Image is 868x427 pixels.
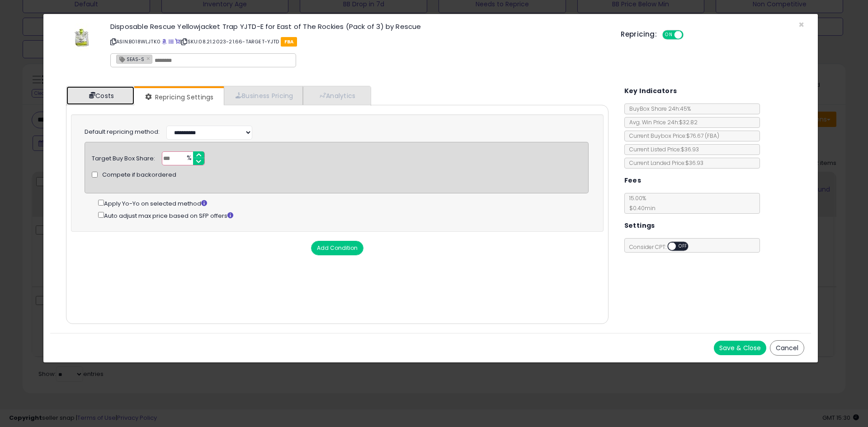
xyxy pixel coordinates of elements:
div: Auto adjust max price based on SFP offers [98,210,589,221]
span: FBA [281,37,297,47]
span: × [798,18,804,31]
h5: Settings [624,220,655,231]
button: Save & Close [714,341,766,355]
span: % [181,152,196,165]
span: $76.67 [686,132,719,140]
a: Repricing Settings [134,88,223,106]
span: SEAS-S [117,55,144,63]
h5: Fees [624,175,642,186]
span: ON [663,31,675,39]
h5: Key Indicators [624,85,677,97]
span: Current Landed Price: $36.93 [625,159,703,167]
a: Business Pricing [224,86,303,105]
div: Target Buy Box Share: [92,151,155,163]
span: 15.00 % [625,194,656,212]
a: Your listing only [175,38,180,45]
a: Analytics [303,86,370,105]
a: BuyBox page [162,38,167,45]
button: Add Condition [311,241,363,255]
span: Compete if backordered [102,171,176,179]
button: Cancel [770,340,804,356]
span: $0.40 min [625,204,656,212]
p: ASIN: B018WLJTK0 | SKU: 08.21.2023-21.66-TARGET-YJTD [110,34,607,49]
span: Consider CPT: [625,243,700,251]
span: Avg. Win Price 24h: $32.82 [625,118,698,126]
span: Current Buybox Price: [625,132,719,140]
a: All offer listings [169,38,174,45]
a: Costs [66,86,134,105]
span: ( FBA ) [705,132,719,140]
span: BuyBox Share 24h: 45% [625,105,691,113]
span: OFF [676,243,690,250]
span: OFF [682,31,697,39]
div: Apply Yo-Yo on selected method [98,198,589,208]
label: Default repricing method: [85,128,160,136]
img: 41mqBsWV7HL._SL60_.jpg [67,23,94,50]
h3: Disposable Rescue Yellowjacket Trap YJTD-E for East of The Rockies (Pack of 3) by Rescue [110,23,607,30]
h5: Repricing: [621,31,657,38]
a: × [146,54,152,62]
span: Current Listed Price: $36.93 [625,145,699,153]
